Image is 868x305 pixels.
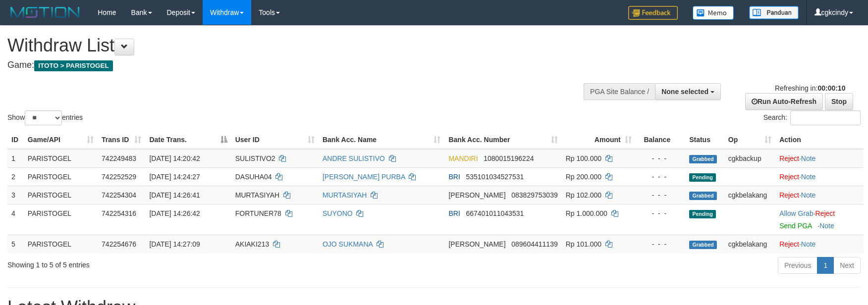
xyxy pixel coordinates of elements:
td: · [775,204,864,235]
a: [PERSON_NAME] PURBA [323,173,405,181]
span: Rp 102.000 [566,191,601,199]
span: Rp 1.000.000 [566,209,607,217]
td: PARISTOGEL [24,186,98,204]
span: Rp 100.000 [566,154,601,162]
th: Balance [636,131,685,149]
div: - - - [640,172,681,182]
span: [PERSON_NAME] [448,240,505,248]
div: Showing 1 to 5 of 5 entries [7,256,354,270]
a: Send PGA [779,222,812,230]
th: Action [775,131,864,149]
th: Game/API: activate to sort column ascending [24,131,98,149]
td: 1 [7,149,24,168]
span: Pending [689,210,716,218]
th: Op: activate to sort column ascending [724,131,775,149]
a: MURTASIYAH [323,191,367,199]
div: - - - [640,153,681,163]
span: [DATE] 14:24:27 [149,173,200,181]
td: cgkbelakang [724,186,775,204]
td: 5 [7,235,24,253]
strong: 00:00:10 [817,84,845,92]
th: Bank Acc. Name: activate to sort column ascending [319,131,445,149]
th: Bank Acc. Number: activate to sort column ascending [444,131,561,149]
div: PGA Site Balance / [584,83,655,100]
a: OJO SUKMANA [323,240,373,248]
span: BRI [448,209,460,217]
span: Copy 667401011043531 to clipboard [466,209,524,217]
a: Reject [779,240,799,248]
span: FORTUNER78 [235,209,281,217]
div: - - - [640,190,681,200]
a: Note [819,222,834,230]
span: 742249483 [102,154,136,162]
a: 1 [817,257,834,274]
button: None selected [655,83,721,100]
a: SUYONO [323,209,353,217]
h4: Game: [7,60,569,70]
a: Note [801,154,816,162]
th: User ID: activate to sort column ascending [231,131,319,149]
span: [DATE] 14:27:09 [149,240,200,248]
th: Trans ID: activate to sort column ascending [98,131,145,149]
span: Grabbed [689,155,717,163]
div: - - - [640,208,681,218]
span: Grabbed [689,192,717,200]
td: cgkbelakang [724,235,775,253]
img: Button%20Memo.svg [693,6,734,20]
a: Reject [779,154,799,162]
a: Reject [779,173,799,181]
select: Showentries [25,110,62,125]
span: DASUHA04 [235,173,272,181]
span: MANDIRI [448,154,478,162]
a: Reject [815,209,835,217]
span: MURTASIYAH [235,191,279,199]
a: Next [833,257,861,274]
span: 742254316 [102,209,136,217]
span: AKIAKI213 [235,240,270,248]
td: PARISTOGEL [24,235,98,253]
span: [DATE] 14:26:41 [149,191,200,199]
span: Copy 535101034527531 to clipboard [466,173,524,181]
span: Copy 089604411139 to clipboard [511,240,557,248]
a: Note [801,173,816,181]
span: [PERSON_NAME] [448,191,505,199]
a: Note [801,240,816,248]
img: panduan.png [749,6,799,19]
td: cgkbackup [724,149,775,168]
label: Show entries [7,110,83,125]
th: Amount: activate to sort column ascending [562,131,636,149]
td: PARISTOGEL [24,204,98,235]
label: Search: [763,110,861,125]
span: Pending [689,173,716,182]
td: 4 [7,204,24,235]
img: MOTION_logo.png [7,5,83,20]
td: PARISTOGEL [24,167,98,186]
span: 742254304 [102,191,136,199]
span: ITOTO > PARISTOGEL [34,60,113,71]
span: Rp 101.000 [566,240,601,248]
a: ANDRE SULISTIVO [323,154,385,162]
td: PARISTOGEL [24,149,98,168]
span: Copy 083829753039 to clipboard [511,191,557,199]
span: [DATE] 14:20:42 [149,154,200,162]
span: · [779,209,815,217]
td: · [775,235,864,253]
span: Copy 1080015196224 to clipboard [484,154,534,162]
th: Status [685,131,724,149]
a: Run Auto-Refresh [745,93,823,110]
span: Grabbed [689,241,717,249]
span: Rp 200.000 [566,173,601,181]
td: 3 [7,186,24,204]
div: - - - [640,239,681,249]
td: · [775,167,864,186]
span: 742252529 [102,173,136,181]
img: Feedback.jpg [628,6,678,20]
td: · [775,149,864,168]
span: BRI [448,173,460,181]
h1: Withdraw List [7,36,569,55]
a: Reject [779,191,799,199]
a: Previous [778,257,817,274]
td: · [775,186,864,204]
input: Search: [790,110,861,125]
span: None selected [661,88,708,96]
